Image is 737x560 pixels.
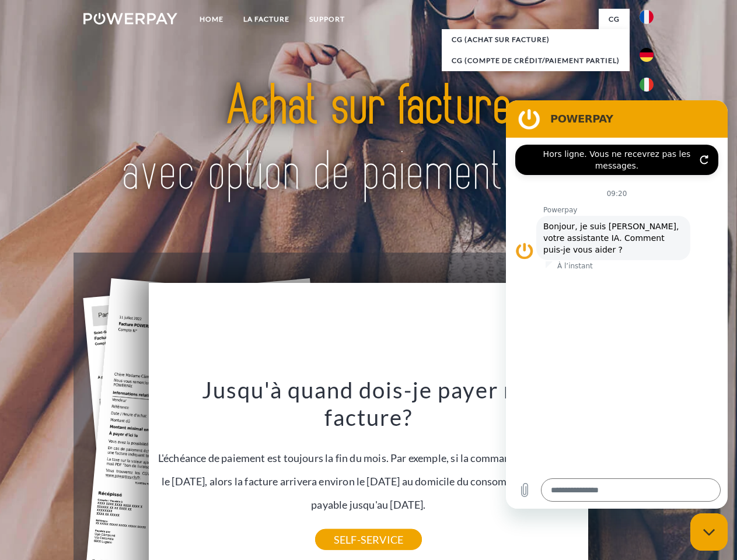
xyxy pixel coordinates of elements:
[640,48,654,62] img: de
[111,56,626,223] img: title-powerpay_fr.svg
[299,9,355,30] a: Support
[156,376,582,432] h3: Jusqu'à quand dois-je payer ma facture?
[640,78,654,92] img: it
[506,100,728,509] iframe: Fenêtre de messagerie
[156,376,582,540] div: L'échéance de paiement est toujours la fin du mois. Par exemple, si la commande a été passée le [...
[599,9,630,30] a: CG
[690,513,728,551] iframe: Bouton de lancement de la fenêtre de messagerie, conversation en cours
[442,50,630,71] a: CG (Compte de crédit/paiement partiel)
[315,529,422,550] a: SELF-SERVICE
[233,9,299,30] a: LA FACTURE
[190,9,233,30] a: Home
[640,10,654,24] img: fr
[442,29,630,50] a: CG (achat sur facture)
[83,13,177,24] img: logo-powerpay-white.svg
